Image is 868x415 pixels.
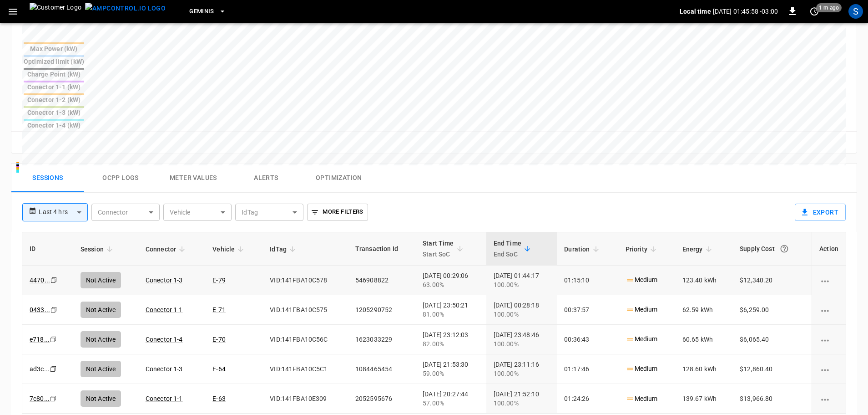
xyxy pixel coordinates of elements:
span: Vehicle [212,244,247,255]
button: Export [795,204,846,221]
div: 100.00% [494,369,550,378]
div: Not Active [81,361,121,377]
a: Conector 1-4 [146,336,183,343]
p: Medium [626,394,658,404]
div: End Time [494,238,521,260]
div: charging session options [819,364,838,374]
p: Medium [626,364,658,374]
td: 1623033229 [348,325,415,354]
td: VID:141FBA10E309 [262,384,348,414]
div: 81.00% [423,310,479,319]
div: charging session options [819,394,838,403]
th: ID [22,232,73,266]
span: Session [81,244,116,255]
div: 59.00% [423,369,479,378]
a: Conector 1-1 [146,395,183,402]
button: Alerts [230,164,303,193]
div: 82.00% [423,339,479,348]
div: [DATE] 23:12:03 [423,330,479,348]
span: End TimeEnd SoC [494,238,533,260]
div: Not Active [81,390,121,407]
td: $12,860.40 [732,354,812,384]
div: [DATE] 23:48:46 [494,330,550,348]
div: 57.00% [423,399,479,408]
a: E-63 [212,395,226,402]
div: charging session options [819,305,838,314]
div: charging session options [819,335,838,344]
span: IdTag [270,244,298,255]
p: Medium [626,334,658,344]
button: Geminis [186,3,230,20]
button: Ocpp logs [84,164,157,193]
td: 01:24:26 [557,384,618,414]
div: [DATE] 21:53:30 [423,360,479,378]
td: 60.65 kWh [675,325,732,354]
button: The cost of your charging session based on your supply rates [776,241,792,257]
img: Customer Logo [30,3,81,20]
span: 1 m ago [816,3,842,12]
td: 01:17:46 [557,354,618,384]
div: profile-icon [848,4,863,19]
div: 100.00% [494,399,550,408]
a: E-64 [212,365,226,373]
div: 100.00% [494,339,550,348]
button: Sessions [11,164,84,193]
table: sessions table [22,232,846,414]
button: More Filters [307,204,368,221]
a: E-70 [212,336,226,343]
div: [DATE] 20:27:44 [423,389,479,408]
span: Start TimeStart SoC [423,238,466,260]
td: $13,966.80 [732,384,812,414]
td: VID:141FBA10C5C1 [262,354,348,384]
td: 139.67 kWh [675,384,732,414]
button: Meter Values [157,164,230,193]
div: Not Active [81,331,121,348]
div: charging session options [819,276,838,285]
p: [DATE] 01:45:58 -03:00 [713,7,778,16]
div: copy [49,334,58,344]
td: 128.60 kWh [675,354,732,384]
p: End SoC [494,249,521,260]
td: VID:141FBA10C56C [262,325,348,354]
div: Start Time [423,238,454,260]
button: Optimization [303,164,375,193]
a: Conector 1-3 [146,365,183,373]
span: Energy [682,244,715,255]
div: 100.00% [494,310,550,319]
div: copy [49,394,58,404]
span: Priority [626,244,659,255]
p: Local time [680,7,711,16]
div: [DATE] 21:52:10 [494,389,550,408]
span: Duration [564,244,601,255]
td: 00:36:43 [557,325,618,354]
th: Action [812,232,846,266]
td: 2052595676 [348,384,415,414]
img: ampcontrol.io logo [85,3,166,14]
div: Last 4 hrs [39,204,88,221]
td: $6,065.40 [732,325,812,354]
p: Start SoC [423,249,454,260]
span: Geminis [189,6,214,17]
th: Transaction Id [348,232,415,266]
div: [DATE] 23:11:16 [494,360,550,378]
div: copy [49,364,58,374]
div: Supply Cost [740,241,804,257]
span: Connector [146,244,188,255]
button: set refresh interval [807,4,822,19]
td: 1084465454 [348,354,415,384]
